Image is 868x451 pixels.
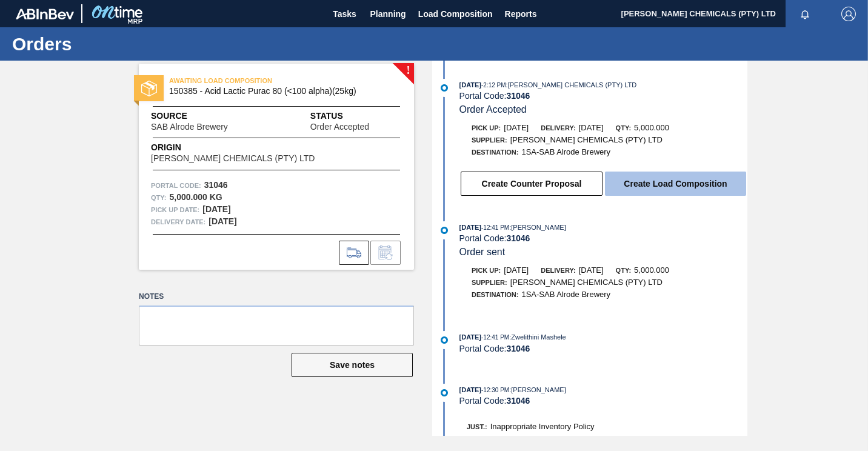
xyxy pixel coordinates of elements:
[634,123,669,132] span: 5,000.000
[151,110,264,122] span: Source
[467,435,527,443] span: Current Stock:
[472,267,501,274] span: Pick up:
[472,124,501,132] span: Pick up:
[472,279,507,286] span: Supplier:
[209,216,236,226] strong: [DATE]
[12,37,227,51] h1: Orders
[459,396,747,406] div: Portal Code:
[472,136,507,144] span: Supplier:
[506,396,530,406] strong: 31046
[151,179,201,192] span: Portal Code:
[509,224,566,231] span: : [PERSON_NAME]
[504,266,529,275] span: [DATE]
[472,291,518,298] span: Destination:
[505,7,537,21] span: Reports
[459,224,481,231] span: [DATE]
[139,288,414,306] label: Notes
[310,122,369,132] span: Order Accepted
[151,122,228,132] span: SAB Alrode Brewery
[151,154,315,163] span: [PERSON_NAME] CHEMICALS (PTY) LTD
[481,334,509,341] span: - 12:41 PM
[459,247,506,257] span: Order sent
[202,204,230,214] strong: [DATE]
[579,123,604,132] span: [DATE]
[786,5,824,22] button: Notifications
[459,386,481,393] span: [DATE]
[151,216,205,228] span: Delivery Date:
[481,82,506,89] span: - 2:12 PM
[441,336,448,344] img: atual
[370,7,406,21] span: Planning
[204,180,228,190] strong: 31046
[459,91,747,101] div: Portal Code:
[310,110,402,122] span: Status
[141,81,157,96] img: status
[151,141,345,154] span: Origin
[441,84,448,92] img: atual
[459,104,527,115] span: Order Accepted
[541,267,575,274] span: Delivery:
[509,386,566,393] span: : [PERSON_NAME]
[521,147,610,156] span: 1SA-SAB Alrode Brewery
[472,149,518,156] span: Destination:
[506,91,530,101] strong: 31046
[459,333,481,341] span: [DATE]
[541,124,575,132] span: Delivery:
[634,266,669,275] span: 5,000.000
[506,233,530,243] strong: 31046
[16,8,74,19] img: TNhmsLtSVTkK8tSr43FrP2fwEKptu5GPRR3wAAAABJRU5ErkJggg==
[151,204,199,216] span: Pick up Date:
[441,389,448,396] img: atual
[506,344,530,353] strong: 31046
[459,81,481,89] span: [DATE]
[459,233,747,243] div: Portal Code:
[441,227,448,234] img: atual
[292,353,413,377] button: Save notes
[481,387,509,393] span: - 12:30 PM
[169,87,389,96] span: 150385 - Acid Lactic Purac 80 (<100 alpha)(25kg)
[510,278,663,287] span: [PERSON_NAME] CHEMICALS (PTY) LTD
[418,7,493,21] span: Load Composition
[506,81,637,89] span: : [PERSON_NAME] CHEMICALS (PTY) LTD
[530,434,565,443] span: 4,296.000
[490,422,595,431] span: Inappropriate Inventory Policy
[605,172,746,196] button: Create Load Composition
[459,344,747,353] div: Portal Code:
[504,123,529,132] span: [DATE]
[370,241,401,265] div: Inform order change
[169,192,222,202] strong: 5,000.000 KG
[339,241,369,265] div: Go to Load Composition
[510,135,663,144] span: [PERSON_NAME] CHEMICALS (PTY) LTD
[579,266,604,275] span: [DATE]
[509,333,566,341] span: : Zwelithini Mashele
[521,290,610,299] span: 1SA-SAB Alrode Brewery
[616,124,631,132] span: Qty:
[467,423,487,430] span: Just.:
[151,192,166,204] span: Qty :
[481,224,509,231] span: - 12:41 PM
[461,172,603,196] button: Create Counter Proposal
[332,7,358,21] span: Tasks
[841,7,856,21] img: Logout
[169,75,339,87] span: AWAITING LOAD COMPOSITION
[616,267,631,274] span: Qty:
